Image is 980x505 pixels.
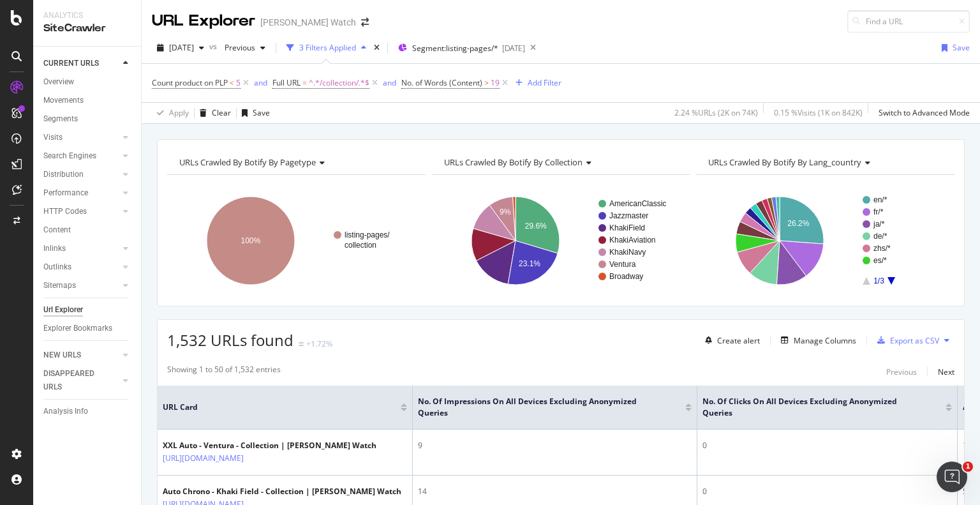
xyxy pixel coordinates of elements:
[230,77,234,88] span: <
[241,236,261,245] text: 100%
[393,38,525,58] button: Segment:listing-pages/*[DATE]
[794,335,856,346] div: Manage Columns
[195,103,231,123] button: Clear
[43,367,119,394] a: DISAPPEARED URLS
[43,260,119,274] a: Outlinks
[502,43,525,54] div: [DATE]
[401,77,482,88] span: No. of Words (Content)
[152,10,255,32] div: URL Explorer
[43,405,132,418] a: Analysis Info
[152,103,189,123] button: Apply
[938,364,954,379] button: Next
[43,168,84,181] div: Distribution
[696,185,951,296] svg: A chart.
[674,107,758,118] div: 2.24 % URLs ( 2K on 74K )
[609,236,656,245] text: KhakiAviation
[43,260,71,274] div: Outlinks
[700,330,760,350] button: Create alert
[873,244,891,253] text: zhs/*
[43,303,132,317] a: Url Explorer
[163,486,401,497] div: Auto Chrono - Khaki Field - Collection | [PERSON_NAME] Watch
[152,77,228,88] span: Count product on PLP
[43,205,119,218] a: HTTP Codes
[306,338,332,349] div: +1.72%
[371,41,382,54] div: times
[706,152,943,172] h4: URLs Crawled By Botify By lang_country
[953,42,970,53] div: Save
[43,242,66,255] div: Inlinks
[253,107,270,118] div: Save
[432,185,687,296] svg: A chart.
[43,112,132,126] a: Segments
[774,107,863,118] div: 0.15 % Visits ( 1K on 842K )
[609,248,646,257] text: KhakiNavy
[163,402,397,413] span: URL Card
[43,10,131,21] div: Analytics
[43,349,119,362] a: NEW URLS
[528,77,561,88] div: Add Filter
[418,486,692,497] div: 14
[609,211,648,220] text: Jazzmaster
[609,260,636,269] text: Ventura
[524,222,546,230] text: 29.6%
[299,42,356,53] div: 3 Filters Applied
[237,103,270,123] button: Save
[383,77,396,89] button: and
[872,330,939,350] button: Export as CSV
[886,366,917,377] div: Previous
[788,219,810,228] text: 26.2%
[418,396,666,419] span: No. of Impressions On All Devices excluding anonymized queries
[281,38,371,58] button: 3 Filters Applied
[236,74,241,92] span: 5
[345,241,376,250] text: collection
[708,156,861,168] span: URLs Crawled By Botify By lang_country
[345,230,390,239] text: listing-pages/
[484,77,489,88] span: >
[209,41,219,52] span: vs
[43,349,81,362] div: NEW URLS
[937,462,967,492] iframe: Intercom live chat
[43,131,63,144] div: Visits
[212,107,231,118] div: Clear
[43,223,132,237] a: Content
[963,462,973,472] span: 1
[302,77,307,88] span: =
[43,57,99,70] div: CURRENT URLS
[886,364,917,379] button: Previous
[43,75,132,89] a: Overview
[444,156,583,168] span: URLs Crawled By Botify By collection
[609,272,643,281] text: Broadway
[169,107,189,118] div: Apply
[890,335,939,346] div: Export as CSV
[418,440,692,451] div: 9
[167,364,281,379] div: Showing 1 to 50 of 1,532 entries
[309,74,369,92] span: ^.*/collection/.*$
[937,38,970,58] button: Save
[609,223,645,232] text: KhakiField
[43,168,119,181] a: Distribution
[43,186,88,200] div: Performance
[43,149,96,163] div: Search Engines
[167,185,422,296] div: A chart.
[519,259,540,268] text: 23.1%
[43,279,76,292] div: Sitemaps
[219,42,255,53] span: Previous
[163,452,244,465] a: [URL][DOMAIN_NAME]
[299,342,304,346] img: Equal
[43,131,119,144] a: Visits
[510,75,561,91] button: Add Filter
[254,77,267,88] div: and
[43,242,119,255] a: Inlinks
[272,77,301,88] span: Full URL
[43,57,119,70] a: CURRENT URLS
[43,186,119,200] a: Performance
[938,366,954,377] div: Next
[169,42,194,53] span: 2025 Sep. 30th
[254,77,267,89] button: and
[43,405,88,418] div: Analysis Info
[152,38,209,58] button: [DATE]
[43,279,119,292] a: Sitemaps
[879,107,970,118] div: Switch to Advanced Mode
[847,10,970,33] input: Find a URL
